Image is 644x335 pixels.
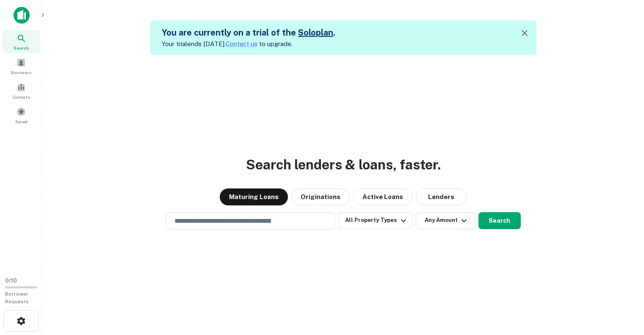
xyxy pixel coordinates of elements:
[15,118,28,125] span: Saved
[291,188,350,205] button: Originations
[353,188,412,205] button: Active Loans
[416,212,475,229] button: Any Amount
[11,69,31,76] span: Borrowers
[162,39,335,49] p: Your trial ends [DATE]. to upgrade.
[3,55,40,78] a: Borrowers
[338,212,412,229] button: All Property Types
[478,212,521,229] button: Search
[14,44,29,51] span: Search
[298,28,333,38] a: Soloplan
[14,7,30,24] img: capitalize-icon.png
[162,26,335,39] h5: You are currently on a trial of the .
[3,104,40,127] a: Saved
[220,188,288,205] button: Maturing Loans
[602,267,644,308] iframe: Chat Widget
[226,40,257,47] a: Contact us
[5,277,17,284] span: 0 / 10
[13,94,30,100] span: Contacts
[416,188,467,205] button: Lenders
[5,291,29,305] span: Borrower Requests
[246,155,441,175] h3: Search lenders & loans, faster.
[3,79,40,102] a: Contacts
[3,30,40,53] a: Search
